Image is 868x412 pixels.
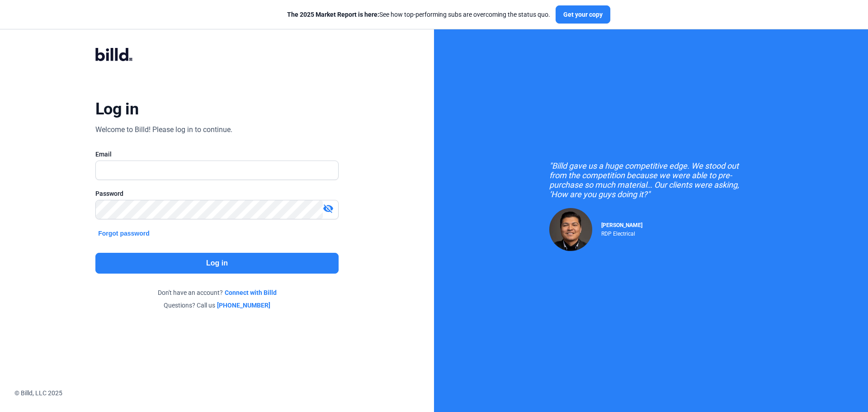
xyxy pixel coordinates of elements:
div: See how top-performing subs are overcoming the status quo. [287,10,550,19]
div: RDP Electrical [601,228,642,237]
div: Password [95,189,339,198]
button: Forgot password [95,228,152,238]
button: Log in [95,253,339,274]
div: Email [95,150,339,159]
mat-icon: visibility_off [323,203,334,214]
span: The 2025 Market Report is here: [287,11,379,18]
div: Log in [95,99,138,119]
a: [PHONE_NUMBER] [217,301,270,310]
a: Connect with Billd [225,288,277,297]
img: Raul Pacheco [549,208,592,251]
div: Questions? Call us [95,301,339,310]
div: Don't have an account? [95,288,339,297]
div: Welcome to Billd! Please log in to continue. [95,124,232,135]
div: "Billd gave us a huge competitive edge. We stood out from the competition because we were able to... [549,161,753,199]
button: Get your copy [556,5,610,24]
span: [PERSON_NAME] [601,222,642,228]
